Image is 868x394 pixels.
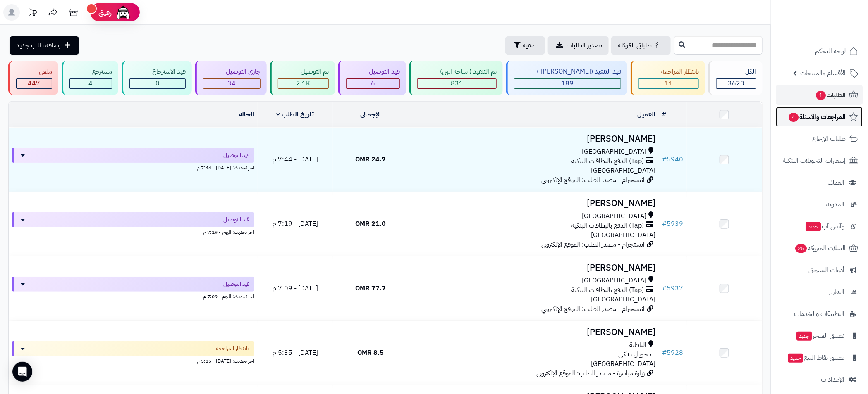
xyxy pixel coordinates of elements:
[129,67,186,76] div: قيد الاسترجاع
[776,41,863,61] a: لوحة التحكم
[572,157,644,166] span: (Tap) الدفع بالبطاقات البنكية
[809,264,845,276] span: أدوات التسويق
[12,362,32,382] div: Open Intercom Messenger
[707,61,764,95] a: الكل3620
[591,359,656,369] span: [GEOGRAPHIC_DATA]
[776,326,863,346] a: تطبيق المتجرجديد
[821,374,845,385] span: الإعدادات
[16,67,52,76] div: ملغي
[783,155,846,166] span: إشعارات التحويلات البنكية
[728,78,745,88] span: 3620
[7,61,60,95] a: ملغي 447
[776,304,863,324] a: التطبيقات والخدمات
[591,166,656,176] span: [GEOGRAPHIC_DATA]
[776,129,863,149] a: طلبات الإرجاع
[630,340,647,350] span: الباطنة
[629,61,707,95] a: بانتظار المراجعة 11
[829,286,845,298] span: التقارير
[514,79,621,88] div: 189
[155,78,160,88] span: 0
[789,113,799,122] span: 4
[788,354,803,363] span: جديد
[411,199,656,208] h3: [PERSON_NAME]
[411,134,656,144] h3: [PERSON_NAME]
[562,78,574,88] span: 189
[297,78,311,88] span: 2.1K
[357,348,384,358] span: 8.5 OMR
[98,7,112,17] span: رفيق
[337,61,408,95] a: قيد التوصيل 6
[16,40,61,50] span: إضافة طلب جديد
[273,348,318,358] span: [DATE] - 5:35 م
[776,85,863,105] a: الطلبات1
[216,344,249,353] span: بانتظار المراجعة
[662,283,667,293] span: #
[582,211,647,221] span: [GEOGRAPHIC_DATA]
[228,78,236,88] span: 34
[451,78,463,88] span: 831
[408,61,505,95] a: تم التنفيذ ( ساحة اتين) 831
[662,283,684,293] a: #5937
[355,283,386,293] span: 77.7 OMR
[662,219,684,229] a: #5939
[611,36,671,55] a: طلباتي المُوكلة
[347,79,399,88] div: 6
[776,370,863,389] a: الإعدادات
[223,151,249,159] span: قيد التوصيل
[776,216,863,236] a: وآتس آبجديد
[662,219,667,229] span: #
[796,244,808,254] span: 25
[787,352,845,363] span: تطبيق نقاط البيع
[591,294,656,304] span: [GEOGRAPHIC_DATA]
[28,78,41,88] span: 447
[418,79,496,88] div: 831
[567,40,602,50] span: تصدير الطلبات
[716,67,756,76] div: الكل
[794,308,845,320] span: التطبيقات والخدمات
[22,4,43,23] a: تحديثات المنصة
[815,45,846,57] span: لوحة التحكم
[411,328,656,337] h3: [PERSON_NAME]
[816,91,827,100] span: 1
[60,61,120,95] a: مسترجع 4
[346,67,400,76] div: قيد التوصيل
[788,111,846,123] span: المراجعات والأسئلة
[618,40,652,50] span: طلباتي المُوكلة
[829,177,845,188] span: العملاء
[360,109,381,119] a: الإجمالي
[582,276,647,285] span: [GEOGRAPHIC_DATA]
[70,79,112,88] div: 4
[505,61,629,95] a: قيد التنفيذ ([PERSON_NAME] ) 189
[776,282,863,302] a: التقارير
[813,133,846,145] span: طلبات الإرجاع
[776,173,863,192] a: العملاء
[776,195,863,214] a: المدونة
[796,330,845,342] span: تطبيق المتجر
[273,219,318,229] span: [DATE] - 7:19 م
[805,221,845,232] span: وآتس آب
[355,154,386,164] span: 24.7 OMR
[662,154,684,164] a: #5940
[12,163,254,171] div: اخر تحديث: [DATE] - 7:44 م
[638,109,656,119] a: العميل
[662,109,667,119] a: #
[548,36,609,55] a: تصدير الطلبات
[795,242,846,254] span: السلات المتروكة
[665,78,673,88] span: 11
[523,40,538,50] span: تصفية
[69,67,112,76] div: مسترجع
[130,79,185,88] div: 0
[268,61,337,95] a: تم التوصيل 2.1K
[17,79,52,88] div: 447
[273,283,318,293] span: [DATE] - 7:09 م
[120,61,194,95] a: قيد الاسترجاع 0
[812,6,860,24] img: logo-2.png
[542,175,645,185] span: انستجرام - مصدر الطلب: الموقع الإلكتروني
[277,109,314,119] a: تاريخ الطلب
[12,356,254,365] div: اخر تحديث: [DATE] - 5:35 م
[203,79,260,88] div: 34
[619,350,652,359] span: تـحـويـل بـنـكـي
[371,78,375,88] span: 6
[411,263,656,273] h3: [PERSON_NAME]
[355,219,386,229] span: 21.0 OMR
